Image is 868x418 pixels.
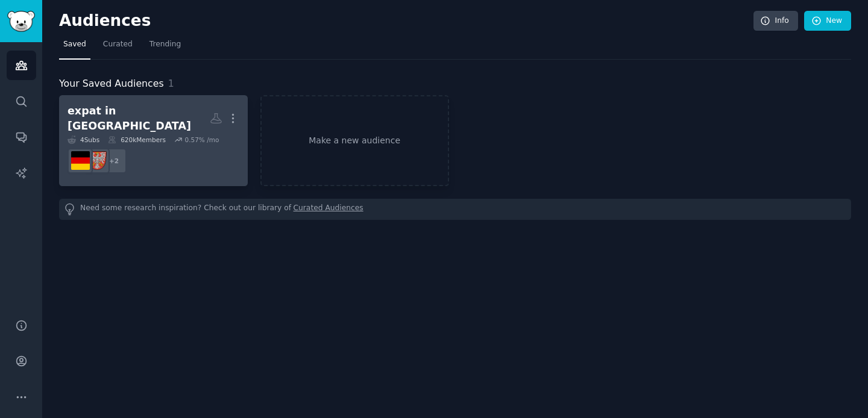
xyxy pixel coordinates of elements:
span: Curated [103,39,133,50]
div: + 2 [101,148,127,173]
a: Trending [145,35,185,60]
a: Saved [59,35,90,60]
div: 0.57 % /mo [184,136,219,144]
a: Curated [99,35,137,60]
img: GummySearch logo [7,11,35,32]
a: New [804,11,851,31]
div: 620k Members [108,136,166,144]
div: Need some research inspiration? Check out our library of [59,199,851,220]
span: Trending [149,39,181,50]
img: AusbildungInGermany [71,151,90,170]
a: Curated Audiences [294,203,363,216]
span: 1 [168,78,174,89]
span: Your Saved Audiences [59,76,164,92]
a: Info [753,11,798,31]
span: Saved [63,39,86,50]
div: 4 Sub s [68,136,99,144]
h2: Audiences [59,11,753,31]
div: expat in [GEOGRAPHIC_DATA] [68,104,210,133]
img: frankfurt [88,151,107,170]
a: Make a new audience [260,95,449,186]
a: expat in [GEOGRAPHIC_DATA]4Subs620kMembers0.57% /mo+2frankfurtAusbildungInGermany [59,95,248,186]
